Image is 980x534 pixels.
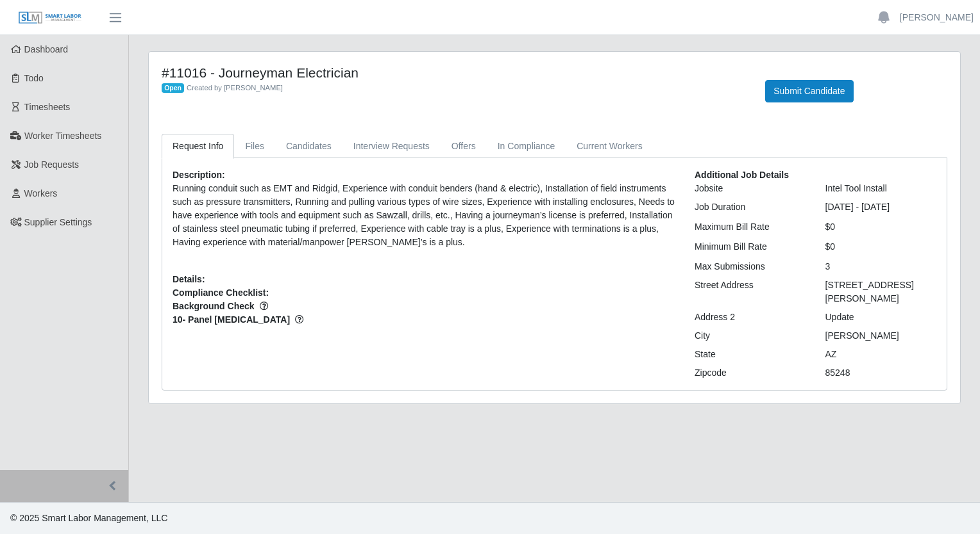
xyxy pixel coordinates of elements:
div: Jobsite [685,182,816,195]
span: © 2025 Smart Labor Management, LLC [10,513,167,523]
div: Max Submissions [685,260,816,273]
span: Background Check [173,300,675,313]
div: Street Address [685,279,816,305]
b: Details: [173,274,205,284]
button: Submit Candidate [765,80,853,102]
a: In Compliance [487,134,566,159]
a: Files [234,134,275,159]
a: Interview Requests [342,134,441,159]
span: 10- Panel [MEDICAL_DATA] [173,313,675,327]
span: Todo [24,73,44,83]
b: Description: [173,170,225,180]
div: Address 2 [685,311,816,324]
div: 85248 [816,366,947,380]
a: Current Workers [566,134,653,159]
b: Compliance Checklist: [173,287,269,298]
span: Created by [PERSON_NAME] [187,84,283,92]
a: Offers [441,134,487,159]
a: Candidates [275,134,342,159]
div: [STREET_ADDRESS][PERSON_NAME] [816,279,947,305]
span: Timesheets [24,102,71,112]
div: Minimum Bill Rate [685,240,816,254]
span: Supplier Settings [24,217,92,227]
a: [PERSON_NAME] [900,11,974,24]
b: Additional Job Details [695,170,789,180]
div: Job Duration [685,200,816,214]
div: Intel Tool Install [816,182,947,195]
span: Dashboard [24,44,69,54]
div: Zipcode [685,366,816,380]
p: Running conduit such as EMT and Ridgid, Experience with conduit benders (hand & electric), Instal... [173,182,675,249]
a: Request Info [162,134,234,159]
div: Maximum Bill Rate [685,220,816,234]
div: $0 [816,240,947,254]
span: Job Requests [24,159,80,170]
div: Update [816,311,947,324]
div: City [685,329,816,343]
div: [PERSON_NAME] [816,329,947,343]
h4: #11016 - Journeyman Electrician [162,65,746,81]
div: [DATE] - [DATE] [816,200,947,214]
img: SLM Logo [18,11,82,25]
span: Open [162,83,184,93]
div: AZ [816,348,947,361]
div: 3 [816,260,947,273]
span: Worker Timesheets [24,131,101,141]
span: Workers [24,188,58,198]
div: $0 [816,220,947,234]
div: State [685,348,816,361]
